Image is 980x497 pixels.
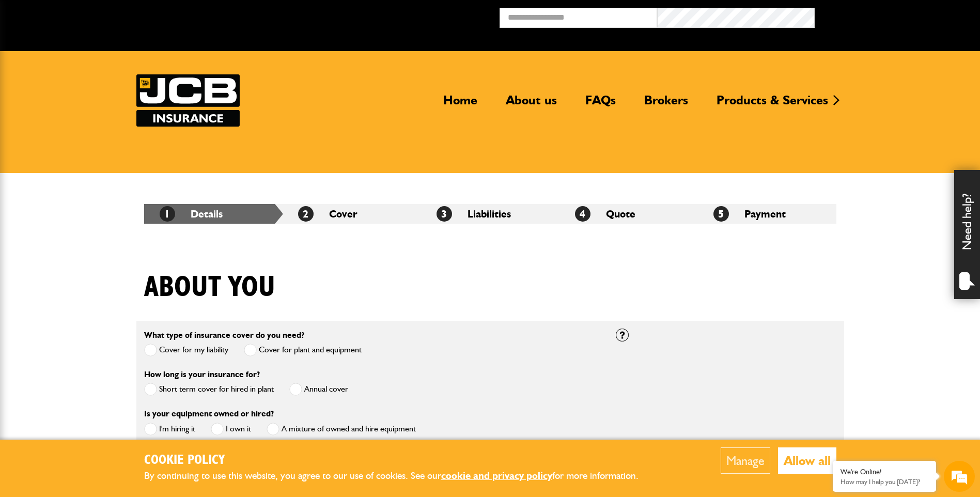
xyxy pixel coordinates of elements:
[841,468,928,476] div: We're Online!
[144,344,228,356] label: Cover for my liability
[144,270,275,305] h1: About you
[144,204,283,224] li: Details
[144,423,195,436] label: I'm hiring it
[721,447,770,474] button: Manage
[136,74,240,127] img: JCB Insurance Services logo
[841,478,928,486] p: How may I help you today?
[636,92,696,116] a: Brokers
[815,8,972,24] button: Broker Login
[298,206,314,222] span: 2
[437,206,452,222] span: 3
[498,92,565,116] a: About us
[713,206,729,222] span: 5
[709,92,836,116] a: Products & Services
[283,204,421,224] li: Cover
[778,447,836,474] button: Allow all
[160,206,175,222] span: 1
[144,468,656,484] p: By continuing to use this website, you agree to our use of cookies. See our for more information.
[289,383,348,396] label: Annual cover
[144,383,274,396] label: Short term cover for hired in plant
[144,410,274,418] label: Is your equipment owned or hired?
[211,423,251,436] label: I own it
[136,74,240,127] a: JCB Insurance Services
[144,370,260,379] label: How long is your insurance for?
[244,344,362,356] label: Cover for plant and equipment
[954,170,980,299] div: Need help?
[575,206,590,222] span: 4
[435,92,485,116] a: Home
[144,453,656,469] h2: Cookie Policy
[421,204,559,224] li: Liabilities
[578,92,624,116] a: FAQs
[559,204,698,224] li: Quote
[698,204,836,224] li: Payment
[267,423,416,436] label: A mixture of owned and hire equipment
[144,331,304,339] label: What type of insurance cover do you need?
[441,470,552,482] a: cookie and privacy policy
